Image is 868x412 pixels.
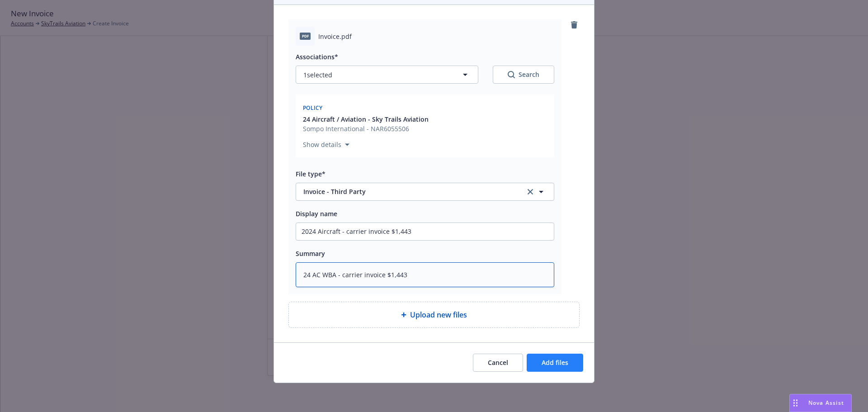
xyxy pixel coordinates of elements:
[303,70,332,80] span: 1 selected
[318,32,352,41] span: Invoice.pdf
[508,71,515,78] svg: Search
[473,354,523,372] button: Cancel
[296,262,554,287] textarea: 24 AC WBA - carrier invoice $1,443
[789,394,852,412] button: Nova Assist
[296,183,554,201] button: Invoice - Third Partyclear selection
[493,66,554,84] button: SearchSearch
[790,394,801,412] div: Drag to move
[410,309,467,320] span: Upload new files
[569,19,580,30] a: remove
[299,139,353,150] button: Show details
[296,209,337,218] span: Display name
[303,114,429,124] button: 24 Aircraft / Aviation - Sky Trails Aviation
[508,70,539,79] div: Search
[525,186,536,197] a: clear selection
[296,66,478,84] button: 1selected
[288,302,580,328] div: Upload new files
[542,358,568,367] span: Add files
[296,170,325,178] span: File type*
[300,33,311,39] span: pdf
[488,358,508,367] span: Cancel
[303,187,513,196] span: Invoice - Third Party
[808,399,844,407] span: Nova Assist
[296,249,325,258] span: Summary
[303,124,429,133] span: Sompo International - NAR6055506
[296,52,338,61] span: Associations*
[296,223,554,240] input: Add display name here...
[527,354,583,372] button: Add files
[303,104,323,112] span: Policy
